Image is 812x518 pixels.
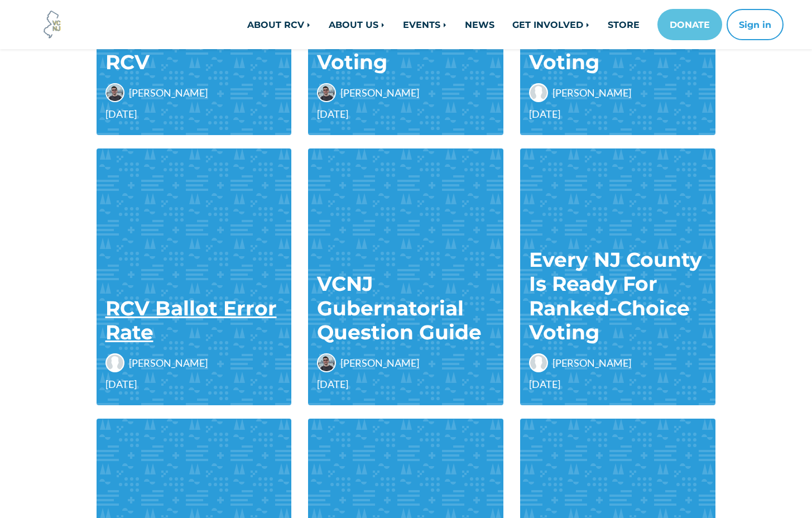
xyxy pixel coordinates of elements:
img: Voter Choice NJ [37,9,68,40]
button: Sign in or sign up [727,9,784,40]
span: [PERSON_NAME] [340,85,419,100]
a: RCV Ballot Error Rate [105,296,277,344]
span: [DATE] [105,377,283,392]
span: [DATE] [529,377,707,392]
span: [PERSON_NAME] [552,356,631,371]
img: Jack Cunningham [317,353,336,372]
a: EVENTS [394,13,456,36]
a: ABOUT RCV [238,13,320,36]
a: Every NJ County Is Ready For Ranked-Choice Voting [529,247,702,344]
img: Jack Cunningham [317,83,336,102]
a: VCNJ Gubernatorial Question Guide [317,271,482,344]
a: NEWS [456,13,503,36]
span: [PERSON_NAME] [129,356,208,371]
span: [PERSON_NAME] [552,85,631,100]
span: [DATE] [529,107,707,122]
img: Chris Gray [105,353,124,372]
nav: Main navigation [167,9,784,40]
span: [PERSON_NAME] [129,85,208,100]
span: [DATE] [317,377,494,392]
span: [DATE] [317,107,494,122]
a: GET INVOLVED [503,13,599,36]
img: Chris Gray [529,353,548,372]
img: Jack Cunningham [105,83,124,102]
span: [DATE] [105,107,283,122]
img: Jeffrey Deiss [529,83,548,102]
a: DONATE [657,9,722,40]
a: STORE [599,13,648,36]
a: ABOUT US [320,13,394,36]
span: [PERSON_NAME] [340,356,419,371]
